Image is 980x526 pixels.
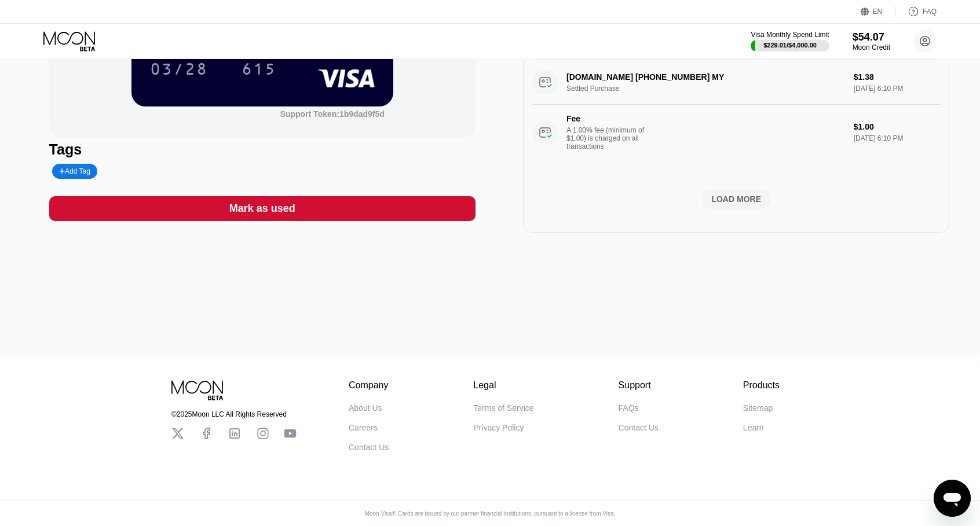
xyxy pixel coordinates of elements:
div: About Us [349,403,382,413]
div: Sitemap [743,403,773,413]
div: Support Token: 1b9dad9f5d [280,109,385,119]
div: Terms of Service [473,403,533,413]
div: Visa Monthly Spend Limit [751,31,829,39]
div: [DATE] 6:10 PM [854,134,941,142]
div: Add Tag [59,167,90,175]
div: LOAD MORE [711,194,761,204]
div: $1.00 [854,122,941,131]
div: LOAD MORE [532,189,940,209]
div: Products [743,380,780,391]
div: EN [873,8,883,16]
div: Add Tag [52,164,97,179]
div: $54.07 [853,31,890,43]
div: A 1.00% fee (minimum of $1.00) is charged on all transactions [566,126,653,150]
div: Support [619,380,659,391]
div: FeeA 1.00% fee (minimum of $1.00) is charged on all transactions$1.00[DATE] 6:10 PM [532,105,940,160]
div: FAQs [619,403,639,413]
div: FAQ [923,8,937,16]
div: Privacy Policy [473,423,524,432]
div: Company [349,380,389,391]
div: Mark as used [49,196,476,221]
div: 03/28 [141,54,217,83]
iframe: 启动消息传送窗口的按钮 [934,480,971,517]
div: EN [861,6,896,17]
div: 03/28 [150,61,208,80]
div: Learn [743,423,764,432]
div: Contact Us [619,423,659,432]
div: Tags [49,141,476,158]
div: Visa Monthly Spend Limit$229.01/$4,000.00 [751,31,829,52]
div: Legal [473,380,533,391]
div: $229.01 / $4,000.00 [763,42,817,49]
div: 615 [242,61,276,80]
div: Contact Us [349,443,389,452]
div: FAQ [896,6,937,17]
div: Moon Visa® Cards are issued by our partner financial institutions, pursuant to a license from Visa. [356,510,625,517]
div: Careers [349,423,378,432]
div: © 2025 Moon LLC All Rights Reserved [171,410,297,418]
div: Fee [566,114,648,123]
div: Moon Credit [853,43,890,52]
div: Support Token:1b9dad9f5d [280,109,385,119]
div: Mark as used [229,202,295,215]
div: $54.07Moon Credit [853,31,890,52]
div: 615 [233,54,285,83]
